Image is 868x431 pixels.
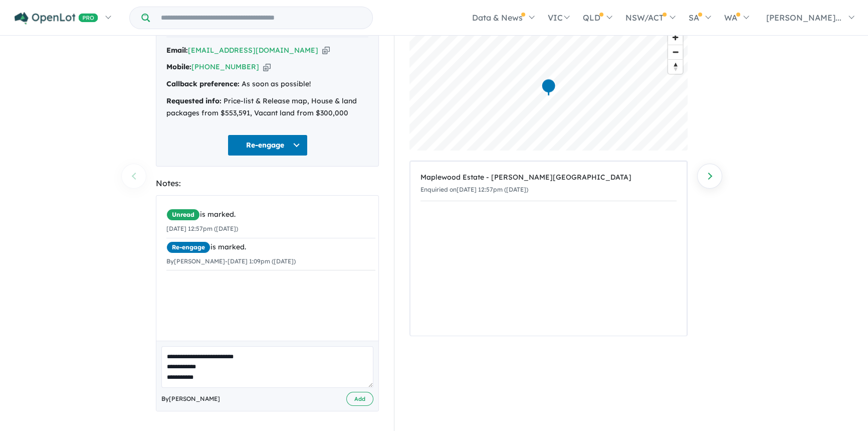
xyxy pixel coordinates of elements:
button: Reset bearing to north [668,59,683,74]
button: Zoom out [668,45,683,59]
small: [DATE] 12:57pm ([DATE]) [166,225,238,232]
div: Price-list & Release map, House & land packages from $553,591, Vacant land from $300,000 [166,95,368,119]
span: [PERSON_NAME]... [766,13,841,23]
button: Copy [322,45,330,56]
input: Try estate name, suburb, builder or developer [152,7,370,29]
span: Zoom out [668,45,683,59]
span: Re-engage [166,241,210,253]
strong: Requested info: [166,96,222,105]
a: Maplewood Estate - [PERSON_NAME][GEOGRAPHIC_DATA]Enquiried on[DATE] 12:57pm ([DATE]) [420,167,677,201]
button: Copy [263,62,271,72]
span: Unread [166,209,200,221]
a: [EMAIL_ADDRESS][DOMAIN_NAME] [188,46,318,55]
div: As soon as possible! [166,78,368,90]
span: Reset bearing to north [668,60,683,74]
small: By [PERSON_NAME] - [DATE] 1:09pm ([DATE]) [166,257,296,265]
button: Re-engage [228,134,308,156]
strong: Mobile: [166,62,191,71]
div: Notes: [156,177,379,190]
div: is marked. [166,241,375,253]
div: is marked. [166,209,375,221]
a: [PHONE_NUMBER] [191,62,259,71]
span: By [PERSON_NAME] [161,394,220,404]
button: Zoom in [668,30,683,45]
div: Map marker [541,78,556,97]
img: Openlot PRO Logo White [15,12,98,25]
strong: Callback preference: [166,79,240,88]
strong: Email: [166,46,188,55]
small: Enquiried on [DATE] 12:57pm ([DATE]) [420,186,528,193]
button: Add [346,392,373,406]
div: Maplewood Estate - [PERSON_NAME][GEOGRAPHIC_DATA] [420,172,677,184]
canvas: Map [409,25,688,151]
